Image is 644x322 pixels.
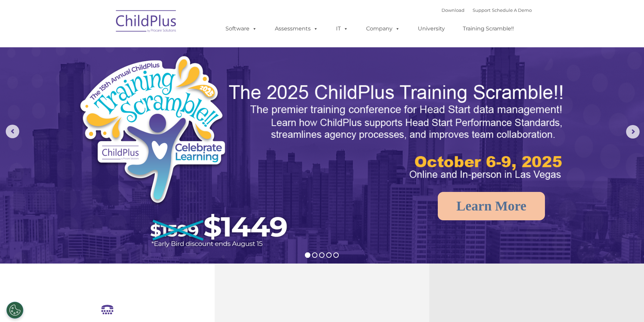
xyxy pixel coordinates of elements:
[473,7,491,13] a: Support
[113,5,180,39] img: ChildPlus by Procare Solutions
[329,22,355,35] a: IT
[533,249,644,322] iframe: Chat Widget
[219,22,264,35] a: Software
[6,302,23,319] button: Cookies Settings
[442,7,464,13] a: Download
[492,7,532,13] a: Schedule A Demo
[438,192,545,220] a: Learn More
[411,22,452,35] a: University
[94,45,115,50] span: Last name
[359,22,407,35] a: Company
[442,7,532,13] font: |
[268,22,325,35] a: Assessments
[456,22,521,35] a: Training Scramble!!
[94,72,123,77] span: Phone number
